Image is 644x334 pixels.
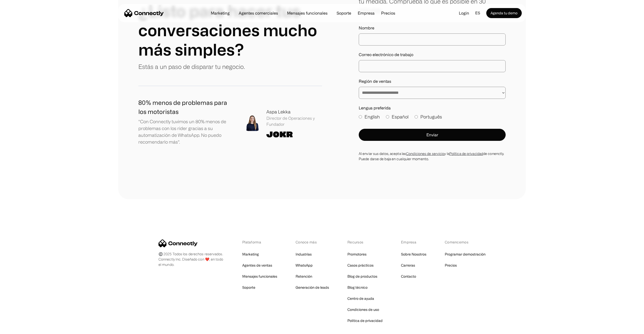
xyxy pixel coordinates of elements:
[359,129,506,141] button: Enviar
[296,262,313,269] a: WhatsApp
[377,11,399,15] a: Precios
[347,251,367,258] a: Promotores
[445,262,457,269] a: Precios
[235,11,282,15] a: Agentes comerciales
[359,113,380,120] label: English
[415,115,418,118] input: Português
[10,325,30,332] ul: Language list
[358,10,375,17] div: Empresa
[138,1,322,59] h1: ¿Listo para hacer tus conversaciones mucho más simples?
[359,78,506,84] label: Región de ventas
[296,284,329,291] a: Generación de leads
[296,273,312,280] a: Retención
[386,113,409,120] label: Español
[347,273,377,280] a: Blog de productos
[347,295,374,302] a: Centro de ayuda
[475,9,480,17] div: es
[242,284,255,291] a: Soporte
[333,11,355,15] a: Soporte
[401,273,416,280] a: Contacto
[356,10,376,17] div: Empresa
[347,239,383,245] div: Recursos
[242,239,277,245] div: Plataforma
[386,115,389,118] input: Español
[138,118,234,145] p: "Con Connectly tuvimos un 80% menos de problemas con los rider gracias a su automatización de Wha...
[138,98,234,116] h1: 80% menos de problemas para los motoristas
[242,273,277,280] a: Mensajes funcionales
[347,306,379,313] a: Condiciones de uso
[347,262,374,269] a: Casos prácticos
[266,108,322,115] div: Aspa Lekka
[415,113,442,120] label: Português
[359,52,506,58] label: Correo electrónico de trabajo
[359,151,506,161] div: Al enviar sus datos, acepta las y la de conenctly. Puede darse de baja en cualquier momento.
[138,62,245,71] p: Estás a un paso de disparar tu negocio.
[401,251,426,258] a: Sobre Nosotros
[347,317,383,324] a: Política de privacidad
[283,11,332,15] a: Mensajes funcionales
[401,262,415,269] a: Carreras
[473,9,486,17] div: es
[266,115,322,127] div: Director de Operaciones y Fundador
[449,152,483,155] a: Política de privacidad
[455,9,473,17] a: Login
[359,115,362,118] input: English
[207,11,234,15] a: Marketing
[296,239,329,245] div: Conoce más
[406,152,444,155] a: Condiciones de servicio
[359,105,506,111] label: Lengua preferida
[445,239,486,245] div: Comencemos
[359,25,506,31] label: Nombre
[401,239,426,245] div: Empresa
[296,251,312,258] a: Industrias
[124,9,164,17] a: home
[486,8,522,18] a: Agenda tu demo
[242,251,259,258] a: Marketing
[445,251,486,258] a: Programar demostración
[242,262,272,269] a: Agentes de ventas
[347,284,368,291] a: Blog técnico
[5,325,30,332] aside: Language selected: Español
